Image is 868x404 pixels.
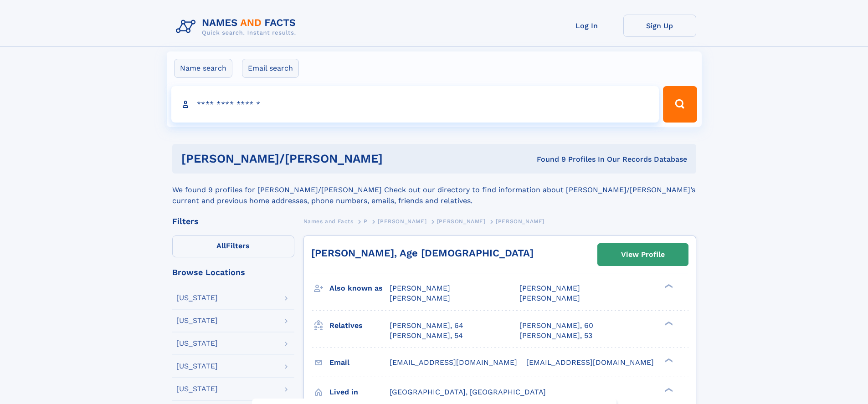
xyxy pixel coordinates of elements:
[519,294,580,302] span: [PERSON_NAME]
[329,355,390,370] h3: Email
[172,217,294,225] div: Filters
[378,218,426,225] span: [PERSON_NAME]
[172,268,294,276] div: Browse Locations
[663,86,697,123] button: Search Button
[242,59,299,78] label: Email search
[329,318,390,333] h3: Relatives
[172,15,303,39] img: Logo Names and Facts
[663,283,673,289] div: ❯
[519,331,592,341] a: [PERSON_NAME], 53
[598,244,688,266] a: View Profile
[176,317,218,324] div: [US_STATE]
[390,321,463,331] a: [PERSON_NAME], 64
[378,215,426,227] a: [PERSON_NAME]
[171,86,659,123] input: search input
[526,358,654,367] span: [EMAIL_ADDRESS][DOMAIN_NAME]
[663,320,673,326] div: ❯
[176,385,218,393] div: [US_STATE]
[174,59,232,78] label: Name search
[623,15,696,37] a: Sign Up
[172,235,294,257] label: Filters
[519,284,580,292] span: [PERSON_NAME]
[390,294,450,302] span: [PERSON_NAME]
[663,357,673,363] div: ❯
[176,363,218,370] div: [US_STATE]
[390,358,517,367] span: [EMAIL_ADDRESS][DOMAIN_NAME]
[303,215,354,227] a: Names and Facts
[663,387,673,393] div: ❯
[519,321,593,331] a: [PERSON_NAME], 60
[437,218,486,225] span: [PERSON_NAME]
[329,281,390,296] h3: Also known as
[364,218,368,225] span: P
[216,241,226,250] span: All
[460,154,687,164] div: Found 9 Profiles In Our Records Database
[390,331,463,341] a: [PERSON_NAME], 54
[176,294,218,302] div: [US_STATE]
[311,247,534,259] a: [PERSON_NAME], Age [DEMOGRAPHIC_DATA]
[550,15,623,37] a: Log In
[176,340,218,347] div: [US_STATE]
[621,244,665,265] div: View Profile
[437,215,486,227] a: [PERSON_NAME]
[181,153,460,164] h1: [PERSON_NAME]/[PERSON_NAME]
[364,215,368,227] a: P
[496,218,544,225] span: [PERSON_NAME]
[390,284,450,292] span: [PERSON_NAME]
[172,174,696,206] div: We found 9 profiles for [PERSON_NAME]/[PERSON_NAME] Check out our directory to find information a...
[329,384,390,400] h3: Lived in
[390,388,546,396] span: [GEOGRAPHIC_DATA], [GEOGRAPHIC_DATA]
